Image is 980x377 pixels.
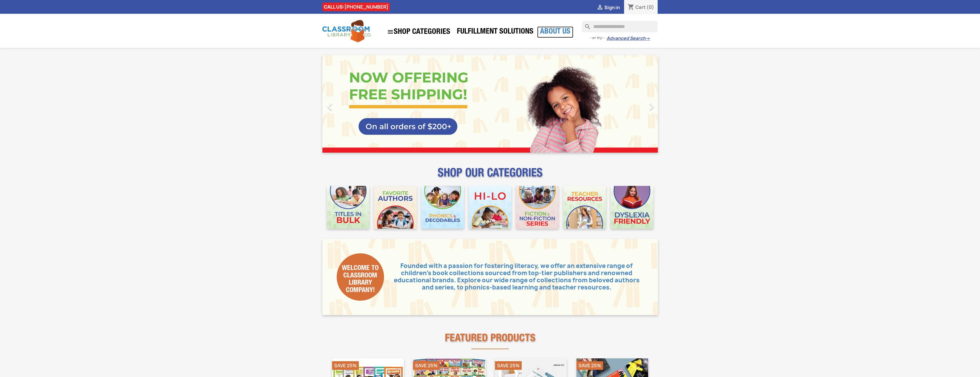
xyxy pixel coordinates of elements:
[384,26,453,38] a: SHOP CATEGORIES
[597,4,603,11] i: 
[576,361,603,370] li: Save 25%
[322,3,390,11] div: CALL US:
[327,186,370,229] img: CLC_Bulk_Mobile.jpg
[611,186,653,229] img: CLC_Dyslexia_Mobile.jpg
[322,327,658,345] h2: Featured Products
[644,100,659,114] i: 
[597,4,620,11] a:  Sign in
[413,361,440,370] li: Save 25%
[384,263,644,291] p: Founded with a passion for fostering literacy, we offer an extensive range of children's book col...
[607,55,658,153] a: Next
[628,4,634,11] i: shopping_cart
[421,186,464,229] img: CLC_Phonics_And_Decodables_Mobile.jpg
[604,4,620,11] span: Sign in
[635,4,646,10] span: Cart
[582,21,658,32] input: Search
[607,36,650,41] a: Advanced Search→
[322,171,658,181] p: SHOP OUR CATEGORIES
[387,28,394,35] i: 
[323,100,337,114] i: 
[322,55,658,153] ul: Carousel container
[582,21,589,28] i: search
[516,186,559,229] img: CLC_Fiction_Nonfiction_Mobile.jpg
[563,186,606,229] img: CLC_Teacher_Resources_Mobile.jpg
[469,186,511,229] img: CLC_HiLo_Mobile.jpg
[495,361,522,370] li: Save 25%
[337,253,384,301] div: Welcome to Classroom Library Company!
[322,20,371,42] img: Classroom Library Company
[332,361,359,370] li: Save 25%
[322,55,373,153] a: Previous
[344,4,388,10] a: [PHONE_NUMBER]
[646,4,654,10] span: (0)
[374,186,417,229] img: CLC_Favorite_Authors_Mobile.jpg
[537,26,573,38] a: About Us
[454,26,536,38] a: Fulfillment Solutions
[590,35,607,41] span: - or try -
[646,36,650,41] span: →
